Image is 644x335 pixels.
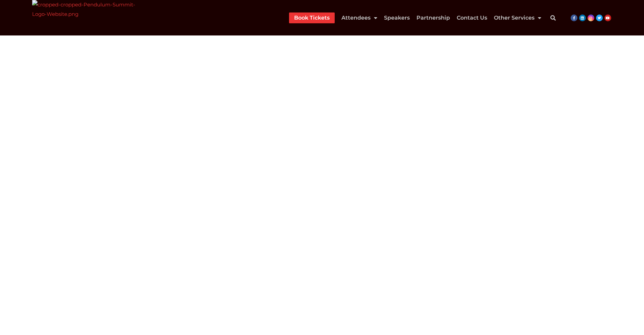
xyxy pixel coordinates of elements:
[494,12,541,23] a: Other Services
[341,12,377,23] a: Attendees
[294,12,330,23] a: Book Tickets
[416,12,450,23] a: Partnership
[384,12,410,23] a: Speakers
[289,12,541,23] nav: Menu
[457,12,487,23] a: Contact Us
[546,11,560,25] div: Search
